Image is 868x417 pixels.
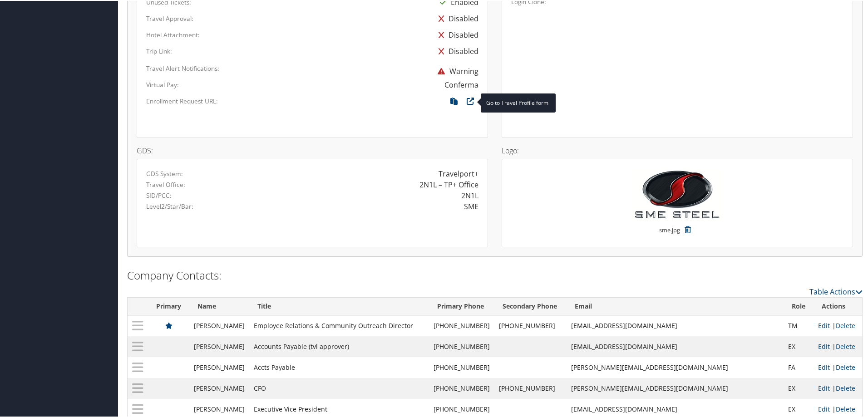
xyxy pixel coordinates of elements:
td: [PERSON_NAME] [189,314,249,335]
th: Primary [148,297,189,314]
div: Disabled [434,26,478,42]
label: SID/PCC: [146,190,172,199]
label: GDS System: [146,168,183,177]
a: Delete [836,341,855,350]
a: Delete [836,320,855,329]
a: Delete [836,362,855,371]
td: [PHONE_NUMBER] [429,377,494,398]
td: [PHONE_NUMBER] [429,335,494,356]
a: Edit [818,320,830,329]
label: Travel Office: [146,179,185,188]
a: Edit [818,383,830,392]
td: | [814,314,862,335]
th: Email [567,297,784,314]
td: EX [784,335,814,356]
td: Accts Payable [249,356,429,377]
td: EX [784,377,814,398]
label: Travel Approval: [146,13,193,22]
div: SME [464,200,478,211]
a: Edit [818,362,830,371]
img: sme.jpg [632,167,723,221]
td: [EMAIL_ADDRESS][DOMAIN_NAME] [567,335,784,356]
th: Title [249,297,429,314]
label: Trip Link: [146,46,172,55]
label: Hotel Attachment: [146,29,200,39]
td: [PHONE_NUMBER] [494,314,567,335]
div: Disabled [434,42,478,59]
h4: Logo: [502,146,853,153]
a: Edit [818,341,830,350]
th: Name [189,297,249,314]
td: | [814,356,862,377]
td: [PERSON_NAME][EMAIL_ADDRESS][DOMAIN_NAME] [567,356,784,377]
th: Actions [814,297,862,314]
h4: GDS: [137,146,488,153]
td: | [814,335,862,356]
td: [PHONE_NUMBER] [429,356,494,377]
th: Primary Phone [429,297,494,314]
a: Delete [836,404,855,412]
div: 2N1L [461,189,478,200]
a: Table Actions [809,286,863,296]
td: [EMAIL_ADDRESS][DOMAIN_NAME] [567,314,784,335]
a: Edit [818,404,830,412]
td: TM [784,314,814,335]
label: Level2/Star/Bar: [146,201,193,210]
label: Virtual Pay: [146,79,179,88]
span: Warning [433,65,478,75]
td: [PERSON_NAME][EMAIL_ADDRESS][DOMAIN_NAME] [567,377,784,398]
td: Accounts Payable (tvl approver) [249,335,429,356]
td: | [814,377,862,398]
th: Secondary Phone [494,297,567,314]
td: [PERSON_NAME] [189,377,249,398]
td: CFO [249,377,429,398]
td: Employee Relations & Community Outreach Director [249,314,429,335]
a: Delete [836,383,855,392]
td: [PHONE_NUMBER] [429,314,494,335]
small: sme.jpg [659,225,680,242]
td: FA [784,356,814,377]
div: Conferma [444,78,478,89]
td: [PERSON_NAME] [189,335,249,356]
td: [PERSON_NAME] [189,356,249,377]
td: [PHONE_NUMBER] [494,377,567,398]
div: Travelport+ [439,167,478,178]
div: Disabled [434,10,478,26]
h2: Company Contacts: [127,267,863,282]
label: Travel Alert Notifications: [146,63,219,72]
label: Enrollment Request URL: [146,96,218,105]
th: Role [784,297,814,314]
div: 2N1L – TP+ Office [419,178,478,189]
